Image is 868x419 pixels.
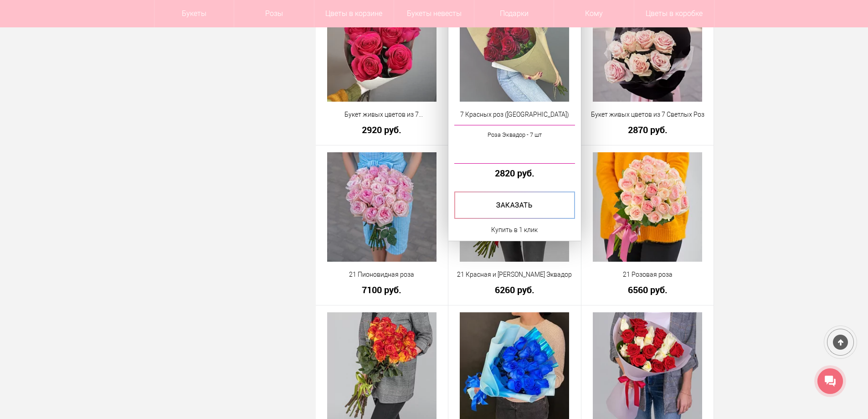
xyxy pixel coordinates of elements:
a: Купить в 1 клик [491,224,538,235]
img: 21 Розовая роза [593,152,702,262]
a: 6560 руб. [587,285,708,295]
a: Букет живых цветов из 7 [PERSON_NAME] роз [322,110,442,119]
a: 6260 руб. [454,285,575,295]
a: 2820 руб. [454,168,575,178]
a: Роза Эквадор - 7 шт [454,125,575,164]
a: 2870 руб. [587,125,708,134]
img: 21 Пионовидная роза [327,152,437,262]
a: Букет живых цветов из 7 Светлых Роз [587,110,708,119]
a: 7100 руб. [322,285,442,295]
a: 21 Пионовидная роза [322,270,442,279]
a: 7 Красных роз ([GEOGRAPHIC_DATA]) [454,110,575,119]
a: 21 Красная и [PERSON_NAME] Эквадор [454,270,575,279]
a: 21 Розовая роза [587,270,708,279]
a: 2920 руб. [322,125,442,134]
